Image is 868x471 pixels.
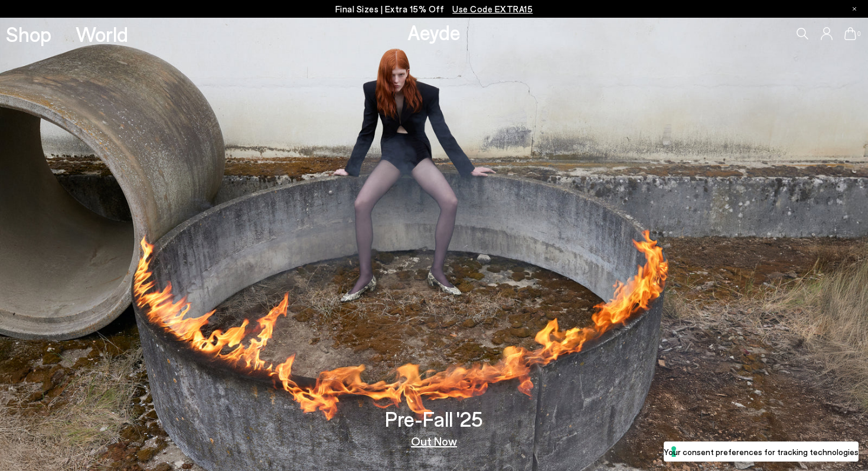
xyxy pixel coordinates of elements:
[664,441,859,462] button: Your consent preferences for tracking technologies
[844,27,856,40] a: 0
[335,2,533,17] p: Final Sizes | Extra 15% Off
[6,24,51,44] a: Shop
[856,31,862,37] span: 0
[452,4,533,14] span: Navigate to /collections/ss25-final-sizes
[664,446,859,458] label: Your consent preferences for tracking technologies
[407,19,461,44] a: Aeyde
[76,24,128,44] a: World
[411,435,457,447] a: Out Now
[385,408,483,429] h3: Pre-Fall '25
